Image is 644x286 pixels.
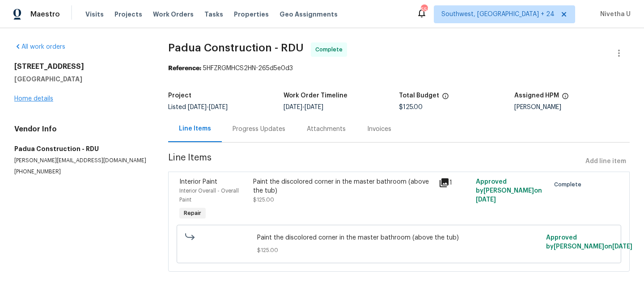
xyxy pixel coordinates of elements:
[514,104,630,110] div: [PERSON_NAME]
[284,104,323,110] span: -
[179,179,217,185] span: Interior Paint
[114,10,142,19] span: Projects
[168,104,228,110] span: Listed
[442,93,449,104] span: The total cost of line items that have been proposed by Opendoor. This sum includes line items th...
[180,209,205,218] span: Repair
[399,93,439,99] h5: Total Budget
[257,246,541,255] span: $125.00
[597,10,631,19] span: Nivetha U
[188,104,207,110] span: [DATE]
[253,177,433,195] div: Paint the discolored corner in the master bathroom (above the tub)
[14,125,147,134] h4: Vendor Info
[14,75,147,84] h5: [GEOGRAPHIC_DATA]
[14,144,147,153] h5: Padua Construction - RDU
[168,64,630,73] div: 5HFZRGMHCS2HN-265d5e0d3
[85,10,104,19] span: Visits
[307,125,346,134] div: Attachments
[554,180,585,189] span: Complete
[179,188,239,202] span: Interior Overall - Overall Paint
[14,44,65,50] a: All work orders
[476,179,542,203] span: Approved by [PERSON_NAME] on
[476,197,496,203] span: [DATE]
[14,157,147,164] p: [PERSON_NAME][EMAIL_ADDRESS][DOMAIN_NAME]
[562,93,569,104] span: The hpm assigned to this work order.
[153,10,194,19] span: Work Orders
[439,177,470,188] div: 1
[168,153,582,170] span: Line Items
[234,10,269,19] span: Properties
[14,62,147,71] h2: [STREET_ADDRESS]
[280,10,338,19] span: Geo Assignments
[30,10,60,19] span: Maestro
[284,104,302,110] span: [DATE]
[14,168,147,176] p: [PHONE_NUMBER]
[14,96,53,102] a: Home details
[546,235,632,250] span: Approved by [PERSON_NAME] on
[257,233,541,242] span: Paint the discolored corner in the master bathroom (above the tub)
[305,104,323,110] span: [DATE]
[168,65,201,71] b: Reference:
[233,125,285,134] div: Progress Updates
[168,93,191,99] h5: Project
[179,124,211,133] div: Line Items
[421,5,427,14] div: 551
[367,125,391,134] div: Invoices
[399,104,423,110] span: $125.00
[612,244,632,250] span: [DATE]
[168,42,304,53] span: Padua Construction - RDU
[315,45,346,54] span: Complete
[253,197,274,202] span: $125.00
[188,104,228,110] span: -
[284,93,347,99] h5: Work Order Timeline
[204,11,223,17] span: Tasks
[209,104,228,110] span: [DATE]
[514,93,559,99] h5: Assigned HPM
[441,10,555,19] span: Southwest, [GEOGRAPHIC_DATA] + 24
